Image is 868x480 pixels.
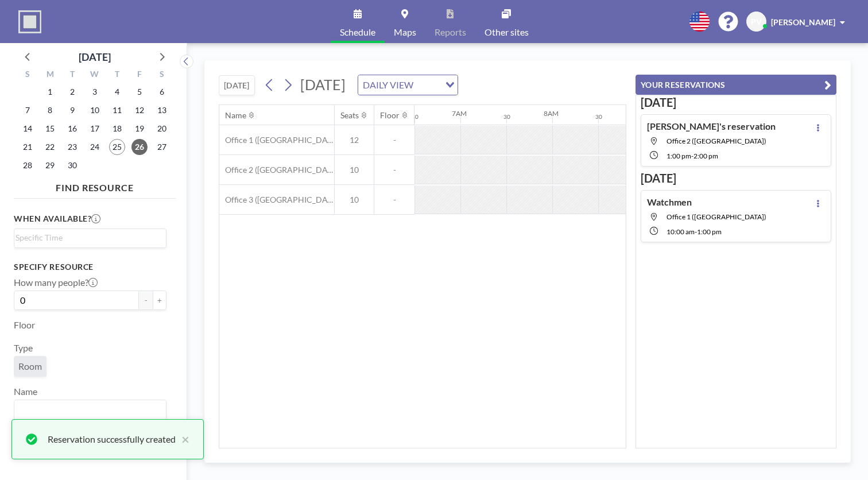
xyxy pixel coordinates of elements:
[225,110,246,121] div: Name
[666,212,766,221] span: Office 1 (New Building)
[503,113,510,121] div: 30
[48,432,176,446] div: Reservation successfully created
[131,121,148,137] span: Friday, September 19, 2025
[771,17,835,27] span: [PERSON_NAME]
[14,400,166,420] div: Search for option
[300,76,346,93] span: [DATE]
[14,262,166,272] h3: Specify resource
[64,157,80,173] span: Tuesday, September 30, 2025
[39,68,61,83] div: M
[87,102,103,118] span: Wednesday, September 10, 2025
[340,28,375,37] span: Schedule
[544,109,559,118] div: 8AM
[435,28,466,37] span: Reports
[340,110,359,121] div: Seats
[335,135,374,145] span: 12
[219,75,255,95] button: [DATE]
[128,68,150,83] div: F
[14,319,35,331] label: Floor
[42,121,58,137] span: Monday, September 15, 2025
[61,68,84,83] div: T
[131,84,148,100] span: Friday, September 5, 2025
[452,109,467,118] div: 7AM
[153,291,166,310] button: +
[139,291,153,310] button: -
[691,152,693,160] span: -
[106,68,128,83] div: T
[42,139,58,155] span: Monday, September 22, 2025
[647,121,776,132] h4: [PERSON_NAME]'s reservation
[335,195,374,205] span: 10
[131,102,148,118] span: Friday, September 12, 2025
[374,195,414,205] span: -
[394,28,416,37] span: Maps
[87,121,103,137] span: Wednesday, September 17, 2025
[417,78,439,92] input: Search for option
[14,229,166,246] div: Search for option
[42,157,58,173] span: Monday, September 29, 2025
[109,139,125,155] span: Thursday, September 25, 2025
[79,49,111,65] div: [DATE]
[14,277,98,288] label: How many people?
[14,342,33,354] label: Type
[15,231,160,244] input: Search for option
[64,84,80,100] span: Tuesday, September 2, 2025
[42,102,58,118] span: Monday, September 8, 2025
[18,10,41,33] img: organization-logo
[18,361,42,372] span: Room
[17,68,39,83] div: S
[15,402,160,417] input: Search for option
[154,84,170,100] span: Saturday, September 6, 2025
[380,110,400,121] div: Floor
[14,386,37,397] label: Name
[20,157,36,173] span: Sunday, September 28, 2025
[154,102,170,118] span: Saturday, September 13, 2025
[219,195,334,205] span: Office 3 ([GEOGRAPHIC_DATA])
[374,135,414,145] span: -
[20,139,36,155] span: Sunday, September 21, 2025
[335,165,374,175] span: 10
[697,227,722,236] span: 1:00 PM
[150,68,173,83] div: S
[647,196,692,208] h4: Watchmen
[695,227,697,236] span: -
[14,177,176,193] h4: FIND RESOURCE
[361,78,416,92] span: DAILY VIEW
[666,137,766,145] span: Office 2 (New Building)
[635,75,836,95] button: YOUR RESERVATIONS
[20,121,36,137] span: Sunday, September 14, 2025
[20,102,36,118] span: Sunday, September 7, 2025
[42,84,58,100] span: Monday, September 1, 2025
[109,84,125,100] span: Thursday, September 4, 2025
[176,432,189,446] button: close
[751,17,762,27] span: PV
[64,102,80,118] span: Tuesday, September 9, 2025
[219,165,334,175] span: Office 2 ([GEOGRAPHIC_DATA])
[109,121,125,137] span: Thursday, September 18, 2025
[64,121,80,137] span: Tuesday, September 16, 2025
[84,68,106,83] div: W
[485,28,529,37] span: Other sites
[154,121,170,137] span: Saturday, September 20, 2025
[87,84,103,100] span: Wednesday, September 3, 2025
[219,135,334,145] span: Office 1 ([GEOGRAPHIC_DATA])
[595,113,602,121] div: 30
[64,139,80,155] span: Tuesday, September 23, 2025
[131,139,148,155] span: Friday, September 26, 2025
[641,171,831,185] h3: [DATE]
[641,95,831,110] h3: [DATE]
[693,152,718,160] span: 2:00 PM
[666,152,691,160] span: 1:00 PM
[87,139,103,155] span: Wednesday, September 24, 2025
[154,139,170,155] span: Saturday, September 27, 2025
[358,75,458,95] div: Search for option
[666,227,695,236] span: 10:00 AM
[412,113,418,121] div: 30
[374,165,414,175] span: -
[109,102,125,118] span: Thursday, September 11, 2025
